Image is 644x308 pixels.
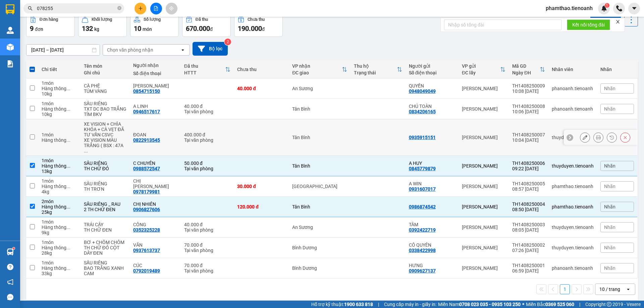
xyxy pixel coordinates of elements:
[66,265,70,271] span: ...
[237,86,285,91] div: 40.000 đ
[35,26,43,32] span: đơn
[567,19,610,30] button: Kết nối tổng đài
[42,199,77,204] div: 2 món
[409,248,436,253] div: 0338422998
[133,63,177,68] div: Người nhận
[133,178,177,189] div: CHỊ NGÂN
[512,88,545,94] div: 10:08 [DATE]
[6,4,14,14] img: logo-vxr
[292,245,347,250] div: Bình Dương
[626,287,631,292] svg: open
[605,3,609,8] sup: 1
[7,248,14,255] img: warehouse-icon
[184,104,230,109] div: 40.000 đ
[512,104,545,109] div: TH1408250008
[409,109,436,114] div: 0834206165
[184,242,230,248] div: 70.000 đ
[184,70,225,75] div: HTTT
[184,109,230,114] div: Tại văn phòng
[462,86,505,91] div: [PERSON_NAME]
[384,301,436,308] span: Cung cấp máy in - giấy in:
[292,225,347,230] div: An Sương
[42,163,77,169] div: Hàng thông thường
[292,86,347,91] div: An Sương
[133,166,160,171] div: 0988572547
[84,222,126,227] div: TRÁI CÂY
[409,63,455,69] div: Người gửi
[409,83,455,88] div: QUYỀN
[150,3,162,14] button: file-add
[409,166,436,171] div: 0845779879
[552,163,594,169] div: thuyduyen.tienoanh
[82,24,93,33] span: 132
[237,204,285,209] div: 120.000 đ
[552,135,594,140] div: thuyduyen.tienoanh
[144,17,161,22] div: Số lượng
[186,24,210,33] span: 670.000
[462,225,505,230] div: [PERSON_NAME]
[78,13,127,37] button: Khối lượng132kg
[133,222,177,227] div: CÔNG
[42,245,77,250] div: Hàng thông thường
[512,248,545,253] div: 07:26 [DATE]
[133,132,177,137] div: ĐOAN
[84,101,126,106] div: SẦU RIÊNG
[552,67,594,72] div: Nhân viên
[628,3,640,14] button: caret-down
[512,207,545,212] div: 08:50 [DATE]
[84,63,126,69] div: Tên món
[289,61,350,78] th: Toggle SortBy
[138,6,143,11] span: plus
[292,70,341,75] div: ĐC giao
[599,286,620,293] div: 10 / trang
[84,186,126,192] div: TH TRƠN
[7,279,13,285] span: notification
[133,104,177,109] div: A LINH
[30,24,34,33] span: 9
[409,70,455,75] div: Số điện thoại
[7,60,14,67] img: solution-icon
[512,242,545,248] div: TH1408250002
[26,13,75,37] button: Đơn hàng9đơn
[292,135,347,140] div: Tân Bình
[84,240,126,245] div: BƠ + CHÔM CHÔM
[292,204,347,209] div: Tân Bình
[42,204,77,209] div: Hàng thông thường
[552,184,594,189] div: phamthao.tienoanh
[84,245,126,256] div: TH CHỮ ĐỎ CỘT DÂY ĐEN
[512,109,545,114] div: 10:06 [DATE]
[42,178,77,184] div: 1 món
[522,303,524,306] span: ⚪️
[540,4,598,12] span: phamthao.tienoanh
[166,3,177,14] button: aim
[7,27,14,34] img: warehouse-icon
[84,260,126,265] div: SẦU RIÊNG
[462,265,505,271] div: [PERSON_NAME]
[545,302,574,307] strong: 0369 525 060
[509,61,548,78] th: Toggle SortBy
[409,181,455,186] div: A WIN
[580,132,590,142] div: Sửa đơn hàng
[184,161,230,166] div: 50.000 đ
[462,70,500,75] div: ĐC lấy
[600,67,634,72] div: Nhãn
[84,161,126,166] div: SẦU RIÊNG
[552,225,594,230] div: thuyduyen.tienoanh
[184,227,230,233] div: Tại văn phòng
[237,184,285,189] div: 30.000 đ
[512,132,545,137] div: TH1408250007
[438,301,521,308] span: Miền Nam
[512,83,545,88] div: TH1408250009
[409,135,436,140] div: 0935915151
[512,263,545,268] div: TH1408250001
[7,294,13,300] span: message
[552,204,594,209] div: phamthao.tienoanh
[462,184,505,189] div: [PERSON_NAME]
[224,39,231,45] sup: 2
[409,104,455,109] div: CHÚ TOÀN
[40,17,58,22] div: Đơn hàng
[66,204,70,209] span: ...
[462,245,505,250] div: [PERSON_NAME]
[604,265,615,271] span: Nhãn
[181,61,234,78] th: Toggle SortBy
